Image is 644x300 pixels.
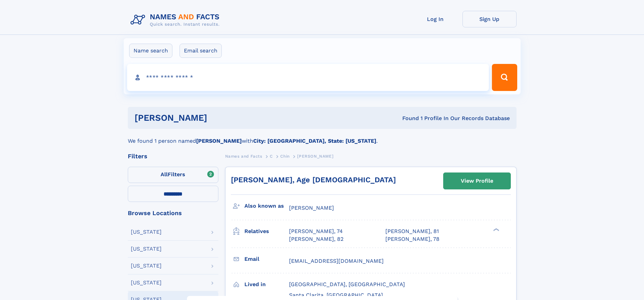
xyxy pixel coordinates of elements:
div: [US_STATE] [131,280,162,285]
div: We found 1 person named with . [128,129,517,145]
a: [PERSON_NAME], 74 [289,228,343,235]
span: [EMAIL_ADDRESS][DOMAIN_NAME] [289,258,384,264]
div: [US_STATE] [131,229,162,235]
span: C [270,154,273,159]
span: [GEOGRAPHIC_DATA], [GEOGRAPHIC_DATA] [289,281,405,287]
a: Chin [280,152,289,160]
div: ❯ [492,228,500,232]
div: [US_STATE] [131,263,162,269]
h3: Relatives [244,226,289,237]
b: City: [GEOGRAPHIC_DATA], State: [US_STATE] [253,138,376,144]
span: All [161,171,168,178]
div: Found 1 Profile In Our Records Database [305,115,510,122]
h3: Email [244,253,289,265]
a: View Profile [444,173,510,189]
h1: [PERSON_NAME] [135,114,305,122]
a: C [270,152,273,160]
a: [PERSON_NAME], 82 [289,235,343,243]
span: [PERSON_NAME] [297,154,333,159]
span: [PERSON_NAME] [289,205,334,211]
label: Name search [129,44,172,58]
div: Filters [128,153,218,159]
h3: Lived in [244,279,289,290]
div: [US_STATE] [131,246,162,252]
span: Santa Clarita, [GEOGRAPHIC_DATA] [289,292,383,298]
div: Browse Locations [128,210,218,216]
img: Logo Names and Facts [128,11,225,29]
a: Sign Up [462,11,517,27]
button: Search Button [492,64,517,91]
a: [PERSON_NAME], 78 [385,235,439,243]
label: Email search [180,44,222,58]
a: [PERSON_NAME], Age [DEMOGRAPHIC_DATA] [231,176,396,184]
a: Log In [408,11,462,27]
h3: Also known as [244,200,289,212]
input: search input [127,64,489,91]
b: [PERSON_NAME] [196,138,242,144]
div: View Profile [461,173,493,189]
a: Names and Facts [225,152,262,160]
label: Filters [128,167,218,183]
a: [PERSON_NAME], 81 [385,228,439,235]
span: Chin [280,154,289,159]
